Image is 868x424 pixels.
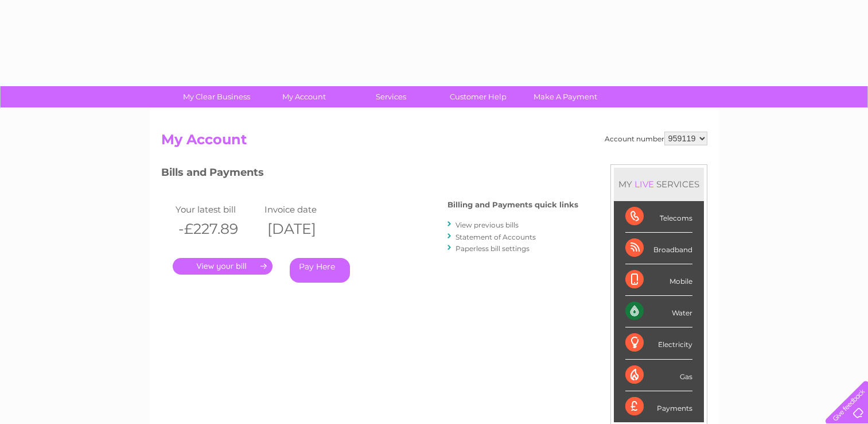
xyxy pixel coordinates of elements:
[625,233,692,264] div: Broadband
[456,233,536,241] a: Statement of Accounts
[456,221,519,229] a: View previous bills
[625,296,692,327] div: Water
[262,217,351,241] th: [DATE]
[169,86,264,107] a: My Clear Business
[431,86,526,107] a: Customer Help
[344,86,438,107] a: Services
[173,217,262,241] th: -£227.89
[456,244,530,253] a: Paperless bill settings
[518,86,613,107] a: Make A Payment
[625,201,692,233] div: Telecoms
[632,179,656,190] div: LIVE
[625,360,692,391] div: Gas
[173,202,262,217] td: Your latest bill
[262,202,351,217] td: Invoice date
[625,264,692,296] div: Mobile
[256,86,351,107] a: My Account
[625,391,692,422] div: Payments
[625,327,692,359] div: Electricity
[447,201,578,209] h4: Billing and Payments quick links
[173,258,273,275] a: .
[290,258,350,283] a: Pay Here
[161,132,707,153] h2: My Account
[161,164,578,184] h3: Bills and Payments
[605,132,707,145] div: Account number
[614,168,704,201] div: MY SERVICES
